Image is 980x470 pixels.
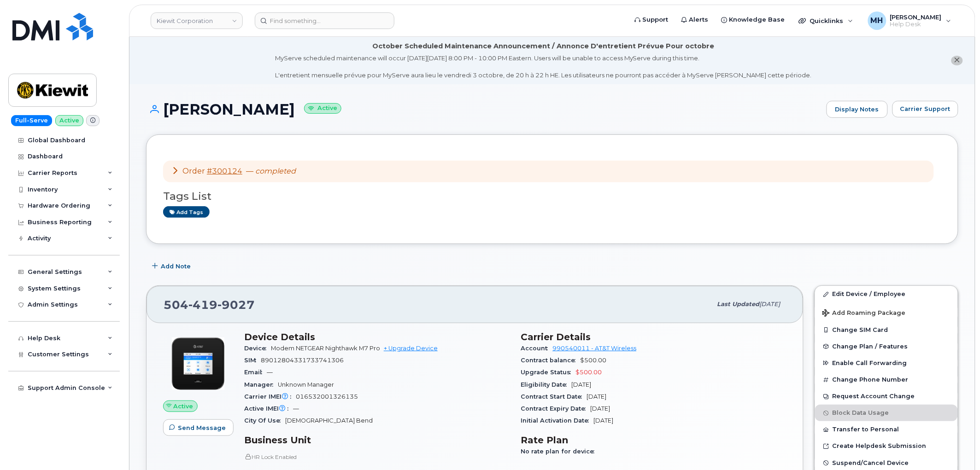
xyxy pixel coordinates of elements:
[178,424,226,432] span: Send Message
[594,417,614,424] span: [DATE]
[815,322,958,338] button: Change SIM Card
[815,338,958,355] button: Change Plan / Features
[900,104,951,113] span: Carrier Support
[271,345,380,352] span: Modem NETGEAR Nighthawk M7 Pro
[521,357,581,364] span: Contract balance
[217,298,255,312] span: 9027
[587,393,607,400] span: [DATE]
[255,167,296,175] em: completed
[246,167,296,175] span: —
[163,191,941,202] h3: Tags List
[244,453,510,461] p: HR Lock Enabled
[822,309,906,318] span: Add Roaming Package
[244,357,261,364] span: SIM
[815,421,958,438] button: Transfer to Personal
[521,405,591,412] span: Contract Expiry Date
[188,298,217,312] span: 419
[833,360,907,366] span: Enable Call Forwarding
[161,262,191,271] span: Add Note
[521,369,576,376] span: Upgrade Status
[572,381,592,388] span: [DATE]
[815,355,958,371] button: Enable Call Forwarding
[164,298,255,312] span: 504
[384,345,438,352] a: + Upgrade Device
[833,343,908,350] span: Change Plan / Features
[833,459,909,466] span: Suspend/Cancel Device
[591,405,610,412] span: [DATE]
[760,301,780,308] span: [DATE]
[174,402,194,411] span: Active
[163,419,234,436] button: Send Message
[293,405,299,412] span: —
[815,405,958,421] button: Block Data Usage
[827,101,888,118] a: Display Notes
[244,331,510,342] h3: Device Details
[521,435,787,446] h3: Rate Plan
[244,405,293,412] span: Active IMEI
[815,388,958,405] button: Request Account Change
[207,167,242,175] a: #300124
[244,393,296,400] span: Carrier IMEI
[815,438,958,454] a: Create Helpdesk Submission
[951,56,963,65] button: close notification
[146,101,822,117] h1: [PERSON_NAME]
[296,393,358,400] span: 016532001326135
[373,41,715,51] div: October Scheduled Maintenance Announcement / Annonce D'entretient Prévue Pour octobre
[521,381,572,388] span: Eligibility Date
[815,371,958,388] button: Change Phone Number
[892,101,958,117] button: Carrier Support
[521,417,594,424] span: Initial Activation Date
[170,336,226,391] img: nighthawk_m7_pro.png
[275,54,812,80] div: MyServe scheduled maintenance will occur [DATE][DATE] 8:00 PM - 10:00 PM Eastern. Users will be u...
[244,345,271,352] span: Device
[285,417,373,424] span: [DEMOGRAPHIC_DATA] Bend
[521,331,787,342] h3: Carrier Details
[717,301,760,308] span: Last updated
[244,417,285,424] span: City Of Use
[304,103,341,114] small: Active
[267,369,273,376] span: —
[521,448,599,455] span: No rate plan for device
[146,258,199,274] button: Add Note
[553,345,637,352] a: 990540011 - AT&T Wireless
[261,357,344,364] span: 89012804331733741306
[576,369,602,376] span: $500.00
[182,167,205,175] span: Order
[815,303,958,322] button: Add Roaming Package
[815,286,958,302] a: Edit Device / Employee
[244,435,510,446] h3: Business Unit
[163,206,210,218] a: Add tags
[521,345,553,352] span: Account
[940,430,973,463] iframe: Messenger Launcher
[581,357,607,364] span: $500.00
[244,381,278,388] span: Manager
[244,369,267,376] span: Email
[278,381,334,388] span: Unknown Manager
[521,393,587,400] span: Contract Start Date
